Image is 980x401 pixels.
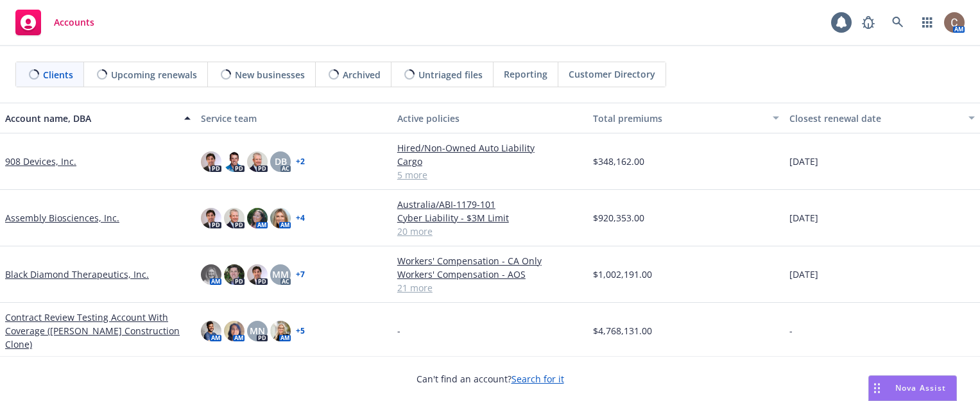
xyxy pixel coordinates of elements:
[593,268,652,281] span: $1,002,191.00
[10,4,99,40] a: Accounts
[511,373,564,385] a: Search for it
[855,10,881,35] a: Report a Bug
[397,225,583,238] a: 20 more
[224,151,245,172] img: photo
[275,155,287,168] span: DB
[885,10,911,35] a: Search
[504,67,547,81] span: Reporting
[915,10,940,35] a: Switch app
[397,198,583,211] a: Australia/ABI-1179-101
[392,103,588,133] button: Active policies
[397,141,583,155] a: Hired/Non-Owned Auto Liability
[869,376,885,400] div: Drag to move
[247,208,268,228] img: photo
[5,268,149,281] a: Black Diamond Therapeutics, Inc.
[296,158,305,166] a: + 2
[235,68,305,81] span: New businesses
[588,103,784,133] button: Total premiums
[196,103,391,133] button: Service team
[418,68,483,81] span: Untriaged files
[272,268,289,281] span: MM
[5,112,176,125] div: Account name, DBA
[397,281,583,294] a: 21 more
[789,112,961,125] div: Closest renewal date
[397,268,583,281] a: Workers' Compensation - AOS
[397,211,583,225] a: Cyber Liability - $3M Limit
[397,168,583,182] a: 5 more
[5,155,76,168] a: 908 Devices, Inc.
[789,155,818,168] span: [DATE]
[250,324,265,337] span: MN
[296,327,305,335] a: + 5
[593,112,764,125] div: Total premiums
[593,155,644,168] span: $348,162.00
[343,68,381,81] span: Archived
[296,271,305,278] a: + 7
[784,103,980,133] button: Closest renewal date
[397,112,583,125] div: Active policies
[201,208,221,228] img: photo
[5,211,119,225] a: Assembly Biosciences, Inc.
[296,214,305,222] a: + 4
[569,67,655,81] span: Customer Directory
[397,254,583,268] a: Workers' Compensation - CA Only
[224,264,245,285] img: photo
[895,382,946,393] span: Nova Assist
[224,208,245,228] img: photo
[397,155,583,168] a: Cargo
[789,211,818,225] span: [DATE]
[789,268,818,281] span: [DATE]
[270,208,291,228] img: photo
[43,68,73,81] span: Clients
[593,211,644,225] span: $920,353.00
[417,372,564,386] span: Can't find an account?
[224,321,245,341] img: photo
[247,264,268,285] img: photo
[868,375,957,401] button: Nova Assist
[5,311,191,351] a: Contract Review Testing Account With Coverage ([PERSON_NAME] Construction Clone)
[397,324,400,337] span: -
[201,112,386,125] div: Service team
[111,68,197,81] span: Upcoming renewals
[201,321,221,341] img: photo
[789,324,793,337] span: -
[593,324,652,337] span: $4,768,131.00
[201,151,221,172] img: photo
[944,12,965,33] img: photo
[201,264,221,285] img: photo
[247,151,268,172] img: photo
[270,321,291,341] img: photo
[54,17,94,28] span: Accounts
